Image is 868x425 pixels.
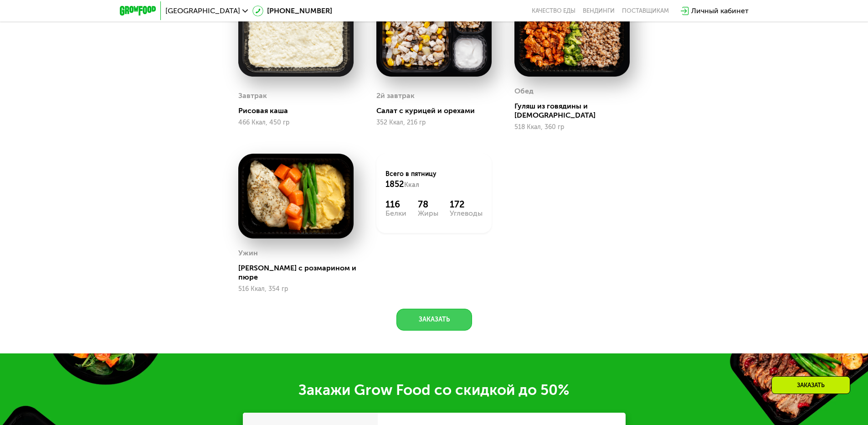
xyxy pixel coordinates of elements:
span: [GEOGRAPHIC_DATA] [165,7,240,15]
div: 116 [385,199,406,210]
button: Заказать [396,309,472,331]
div: Завтрак [238,89,267,103]
div: 518 Ккал, 360 гр [514,124,630,131]
span: Ккал [404,181,419,189]
div: Углеводы [450,210,483,217]
div: Белки [385,210,406,217]
div: 352 Ккал, 216 гр [376,119,492,126]
div: 2й завтрак [376,89,415,103]
div: 78 [418,199,438,210]
div: 466 Ккал, 450 гр [238,119,354,126]
div: Всего в пятницу [385,170,483,190]
div: 516 Ккал, 354 гр [238,285,354,293]
span: 1852 [385,179,404,189]
div: Рисовая каша [238,106,361,115]
div: Ужин [238,246,258,260]
div: [PERSON_NAME] с розмарином и пюре [238,264,361,282]
div: Жиры [418,210,438,217]
div: Личный кабинет [691,5,749,16]
a: Вендинги [583,7,615,15]
div: Обед [514,84,534,98]
div: поставщикам [622,7,669,15]
div: Заказать [771,376,850,394]
a: [PHONE_NUMBER] [252,5,332,16]
div: Гуляш из говядины и [DEMOGRAPHIC_DATA] [514,102,637,120]
div: Салат с курицей и орехами [376,106,499,115]
a: Качество еды [532,7,575,15]
div: 172 [450,199,483,210]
